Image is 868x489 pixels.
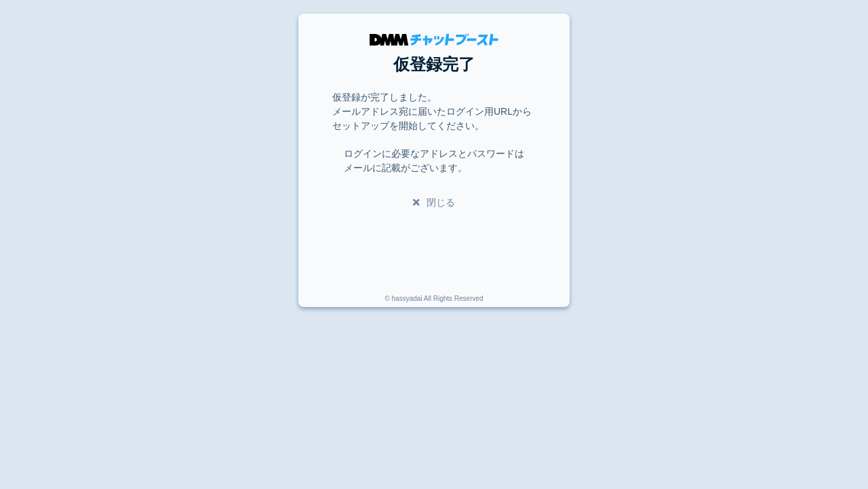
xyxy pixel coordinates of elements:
[413,197,455,208] a: 閉じる
[370,34,498,46] img: DMMチャットブースト
[344,147,524,175] p: ログインに必要なアドレスとパスワードは メールに記載がございます。
[384,293,483,307] div: © hassyadai All Rights Reserved
[332,90,536,133] p: 仮登録が完了しました。 メールアドレス宛に届いたログイン用URLからセットアップを開始してください。
[332,52,536,77] h1: 仮登録完了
